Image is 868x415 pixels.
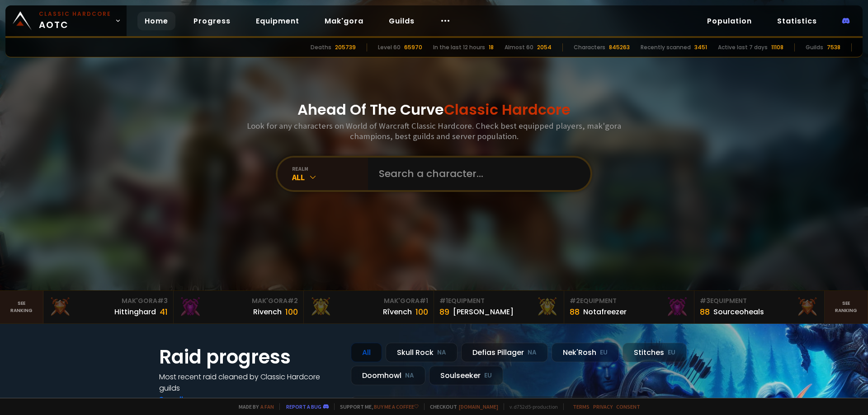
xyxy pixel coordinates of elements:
a: Equipment [249,12,307,30]
div: Sourceoheals [713,306,764,317]
div: 2054 [537,43,552,51]
h3: Look for any characters on World of Warcraft Classic Hardcore. Check best equipped players, mak'g... [243,121,625,141]
div: Almost 60 [505,43,533,51]
div: Active last 7 days [718,43,768,51]
a: Privacy [593,403,613,410]
div: 7538 [827,43,840,51]
div: Skull Rock [386,343,458,362]
div: Characters [574,43,605,51]
small: NA [528,348,537,357]
div: Mak'Gora [309,296,428,306]
div: [PERSON_NAME] [453,306,514,317]
a: Mak'Gora#2Rivench100 [174,291,304,323]
span: # 1 [439,296,448,305]
span: Checkout [424,403,498,410]
div: 89 [439,306,449,318]
h4: Most recent raid cleaned by Classic Hardcore guilds [159,371,340,394]
h1: Raid progress [159,343,340,371]
small: EU [668,348,675,357]
div: 205739 [335,43,356,51]
span: Made by [233,403,274,410]
div: Doomhowl [351,366,425,385]
a: #1Equipment89[PERSON_NAME] [434,291,564,323]
span: # 1 [420,296,428,305]
div: Nek'Rosh [552,343,619,362]
a: #3Equipment88Sourceoheals [694,291,825,323]
a: Mak'gora [317,12,371,30]
div: Hittinghard [114,306,156,317]
small: Classic Hardcore [39,10,111,18]
div: 65970 [404,43,422,51]
span: v. d752d5 - production [504,403,558,410]
a: Mak'Gora#1Rîvench100 [304,291,434,323]
a: Report a bug [286,403,321,410]
a: Progress [186,12,238,30]
div: Equipment [439,296,558,306]
div: All [351,343,382,362]
a: See all progress [159,394,218,405]
small: NA [405,371,414,380]
span: # 3 [157,296,168,305]
div: 3451 [694,43,707,51]
div: Equipment [700,296,819,306]
a: [DOMAIN_NAME] [459,403,498,410]
div: Stitches [623,343,687,362]
a: Terms [573,403,590,410]
input: Search a character... [373,158,580,190]
span: Classic Hardcore [444,99,571,120]
div: 41 [160,306,168,318]
div: Guilds [806,43,823,51]
div: All [292,172,368,182]
a: #2Equipment88Notafreezer [564,291,694,323]
div: Notafreezer [583,306,627,317]
a: Classic HardcoreAOTC [5,5,127,36]
span: Support me, [334,403,419,410]
a: Buy me a coffee [374,403,419,410]
div: Deaths [311,43,331,51]
div: Mak'Gora [179,296,298,306]
div: Rivench [253,306,282,317]
span: # 2 [288,296,298,305]
div: Level 60 [378,43,401,51]
div: realm [292,165,368,172]
a: Seeranking [825,291,868,323]
a: Consent [616,403,640,410]
span: # 3 [700,296,710,305]
div: In the last 12 hours [433,43,485,51]
a: Guilds [382,12,422,30]
small: EU [600,348,608,357]
div: Defias Pillager [461,343,548,362]
a: Mak'Gora#3Hittinghard41 [43,291,174,323]
div: Mak'Gora [49,296,168,306]
div: 18 [489,43,494,51]
div: 88 [570,306,580,318]
div: 845263 [609,43,630,51]
div: 88 [700,306,710,318]
div: Recently scanned [641,43,691,51]
a: Statistics [770,12,824,30]
div: 11108 [771,43,783,51]
div: Equipment [570,296,689,306]
div: Soulseeker [429,366,503,385]
div: Rîvench [383,306,412,317]
span: # 2 [570,296,580,305]
a: Home [137,12,175,30]
small: EU [484,371,492,380]
a: a fan [260,403,274,410]
h1: Ahead Of The Curve [297,99,571,121]
span: AOTC [39,10,111,32]
div: 100 [285,306,298,318]
small: NA [437,348,446,357]
div: 100 [415,306,428,318]
a: Population [700,12,759,30]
